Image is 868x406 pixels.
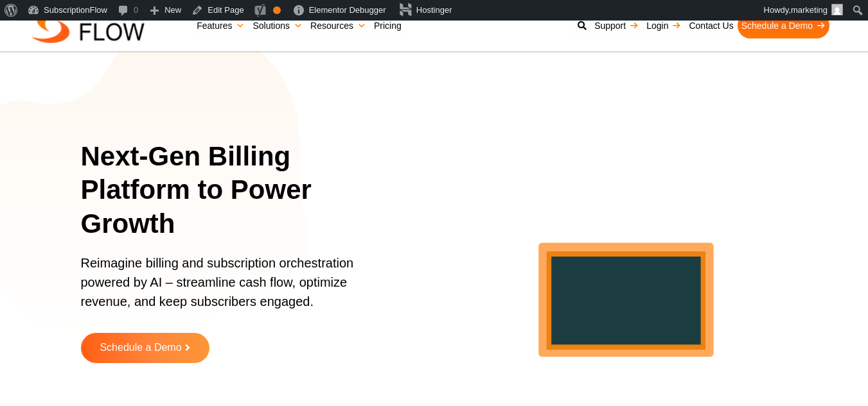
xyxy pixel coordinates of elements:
div: OK [273,6,281,14]
span: Schedule a Demo [100,343,181,353]
a: Schedule a Demo [81,333,209,363]
a: Contact Us [685,13,737,38]
p: Reimagine billing and subscription orchestration powered by AI – streamline cash flow, optimize r... [81,253,385,324]
img: Subscriptionflow [32,9,145,43]
h1: Next-Gen Billing Platform to Power Growth [81,140,401,241]
a: Resources [306,13,370,38]
span: marketing [791,5,828,15]
a: Login [642,13,685,38]
a: Solutions [249,13,306,38]
a: Schedule a Demo [738,13,829,38]
a: Support [590,13,642,38]
a: Pricing [370,13,405,38]
a: Features [193,13,249,38]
